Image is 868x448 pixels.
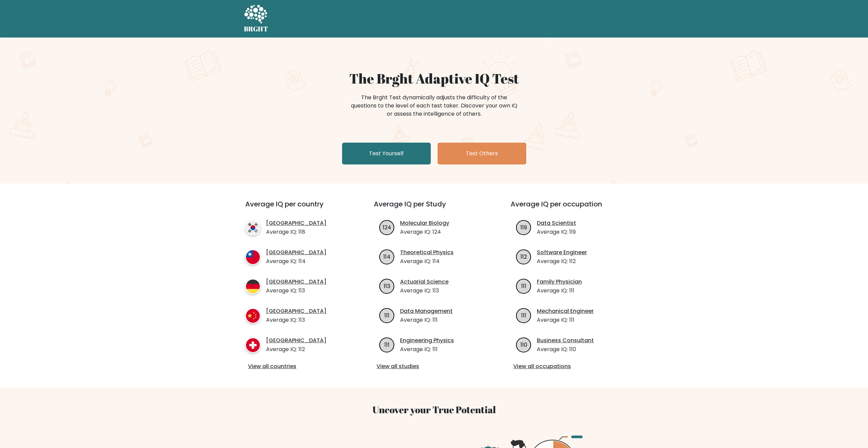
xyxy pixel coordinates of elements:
[374,200,494,216] h3: Average IQ per Study
[400,228,449,236] p: Average IQ: 124
[266,287,326,295] p: Average IQ: 113
[400,336,454,345] a: Engineering Physics
[213,404,655,416] h3: Uncover your True Potential
[400,278,448,286] a: Actuarial Science
[521,282,526,290] text: 111
[383,223,391,231] text: 124
[245,220,261,235] img: country
[244,25,268,33] h5: BRGHT
[245,200,349,216] h3: Average IQ per country
[384,341,389,348] text: 111
[520,223,527,231] text: 119
[342,143,431,164] a: Test Yourself
[266,257,326,265] p: Average IQ: 114
[400,257,454,265] p: Average IQ: 114
[349,93,519,118] div: The Brght Test dynamically adjusts the difficulty of the questions to the level of each test take...
[537,307,594,315] a: Mechanical Engineer
[400,248,454,257] a: Theoretical Physics
[537,278,582,286] a: Family Physician
[513,362,628,371] a: View all occupations
[266,345,326,353] p: Average IQ: 112
[400,316,453,324] p: Average IQ: 111
[384,311,389,319] text: 111
[266,307,326,315] a: [GEOGRAPHIC_DATA]
[377,362,491,371] a: View all studies
[245,308,261,323] img: country
[383,252,391,260] text: 114
[400,287,448,295] p: Average IQ: 113
[537,316,594,324] p: Average IQ: 111
[537,336,594,345] a: Business Consultant
[438,143,526,164] a: Test Others
[537,287,582,295] p: Average IQ: 111
[266,248,326,257] a: [GEOGRAPHIC_DATA]
[400,219,449,227] a: Molecular Biology
[266,316,326,324] p: Average IQ: 113
[537,228,576,236] p: Average IQ: 119
[244,3,268,35] a: BRGHT
[384,282,390,290] text: 113
[266,278,326,286] a: [GEOGRAPHIC_DATA]
[266,336,326,345] a: [GEOGRAPHIC_DATA]
[400,307,453,315] a: Data Management
[245,279,261,294] img: country
[266,228,326,236] p: Average IQ: 118
[400,345,454,353] p: Average IQ: 111
[511,200,631,216] h3: Average IQ per occupation
[248,362,347,371] a: View all countries
[537,219,576,227] a: Data Scientist
[266,219,326,227] a: [GEOGRAPHIC_DATA]
[520,252,527,260] text: 112
[245,249,261,265] img: country
[268,70,601,87] h1: The Brght Adaptive IQ Test
[537,257,587,265] p: Average IQ: 112
[520,341,527,348] text: 110
[245,337,261,353] img: country
[521,311,526,319] text: 111
[537,345,594,353] p: Average IQ: 110
[537,248,587,257] a: Software Engineer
